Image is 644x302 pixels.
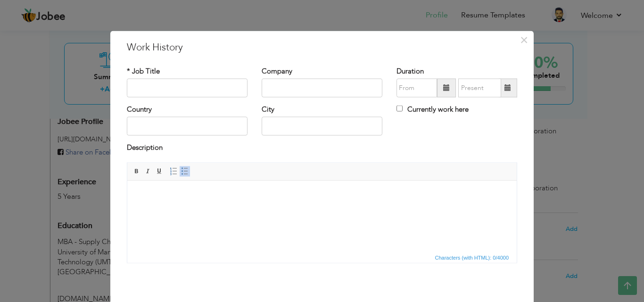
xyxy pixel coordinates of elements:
label: Description [127,143,163,153]
div: Statistics [433,253,512,261]
label: City [262,105,274,114]
iframe: Rich Text Editor, workEditor [127,180,517,251]
a: Italic [143,166,153,176]
input: Currently work here [396,106,403,112]
a: Insert/Remove Bulleted List [180,166,190,176]
button: Close [516,32,531,47]
label: * Job Title [127,66,160,76]
label: Duration [396,66,424,76]
input: From [396,79,437,98]
a: Underline [154,166,165,176]
label: Company [262,66,292,76]
a: Bold [132,166,142,176]
a: Insert/Remove Numbered List [168,166,179,176]
input: Present [458,79,501,98]
span: Characters (with HTML): 0/4000 [433,253,511,261]
span: × [520,31,528,48]
h3: Work History [127,40,517,54]
label: Currently work here [396,105,469,114]
label: Country [127,105,152,114]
